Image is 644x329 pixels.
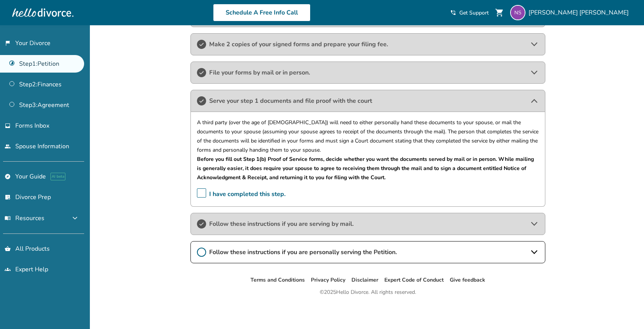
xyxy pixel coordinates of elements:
[213,4,311,21] a: Schedule A Free Info Call
[197,188,286,200] span: I have completed this step.
[384,276,444,284] a: Expert Code of Conduct
[209,97,527,105] span: Serve your step 1 documents and file proof with the court
[5,215,11,221] span: menu_book
[320,288,416,297] div: © 2025 Hello Divorce. All rights reserved.
[209,40,527,49] span: Make 2 copies of your signed forms and prepare your filing fee.
[5,123,11,129] span: inbox
[606,292,644,329] iframe: Chat Widget
[311,276,345,284] a: Privacy Policy
[5,214,44,222] span: Resources
[450,276,485,285] li: Give feedback
[209,248,527,256] span: Follow these instructions if you are personally serving the Petition.
[5,266,11,272] span: groups
[50,173,65,180] span: AI beta
[15,122,49,130] span: Forms Inbox
[197,156,534,181] strong: Before you fill out Step 1(b) Proof of Service forms, decide whether you want the documents serve...
[351,276,378,285] li: Disclaimer
[5,173,11,180] span: explore
[5,194,11,200] span: list_alt_check
[450,10,456,16] span: phone_in_talk
[459,9,489,16] span: Get Support
[209,220,527,228] span: Follow these instructions if you are serving by mail.
[5,40,11,46] span: flag_2
[197,118,539,155] p: A third party (over the age of [DEMOGRAPHIC_DATA]) will need to either personally hand these docu...
[510,5,525,20] img: ngentile@live.com
[495,8,504,17] span: shopping_cart
[529,8,632,17] span: [PERSON_NAME] [PERSON_NAME]
[5,246,11,252] span: shopping_basket
[450,9,489,16] a: phone_in_talkGet Support
[209,68,527,77] span: File your forms by mail or in person.
[5,143,11,149] span: people
[250,276,305,284] a: Terms and Conditions
[70,214,80,223] span: expand_more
